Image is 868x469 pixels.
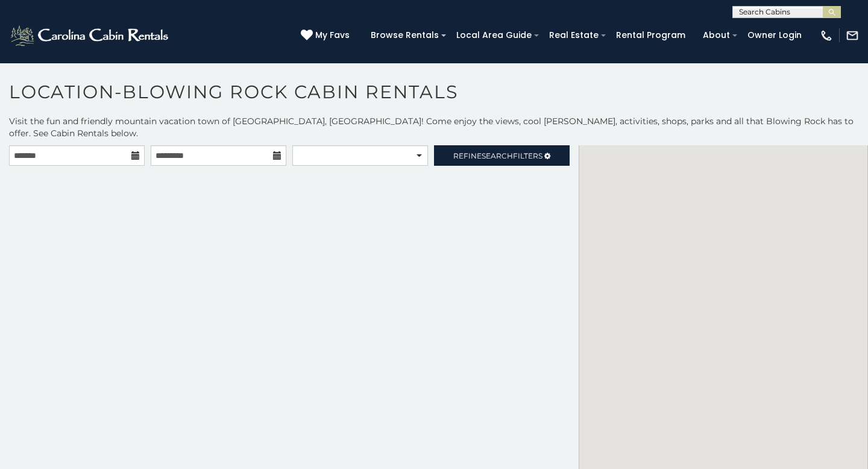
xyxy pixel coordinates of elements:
a: Owner Login [741,26,808,45]
span: My Favs [315,29,350,42]
a: Browse Rentals [365,26,445,45]
a: About [697,26,736,45]
img: White-1-2.png [9,24,172,48]
img: phone-regular-white.png [820,29,833,42]
a: RefineSearchFilters [434,145,570,166]
a: Real Estate [543,26,605,45]
img: mail-regular-white.png [846,29,859,42]
span: Search [482,151,513,160]
a: Local Area Guide [450,26,538,45]
a: Rental Program [610,26,691,45]
span: Refine Filters [453,151,542,160]
a: My Favs [301,29,353,42]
